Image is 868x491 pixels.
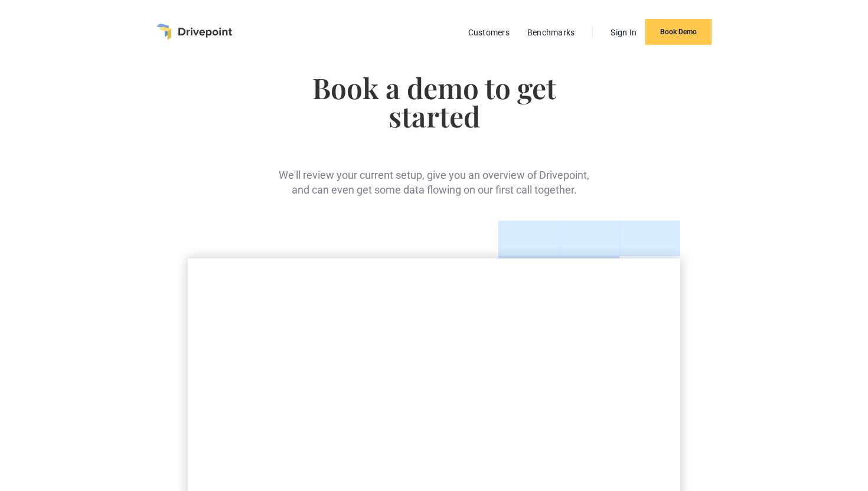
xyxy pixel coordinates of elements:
[276,149,593,197] div: We'll review your current setup, give you an overview of Drivepoint, and can even get some data f...
[462,25,515,40] a: Customers
[521,25,581,40] a: Benchmarks
[276,73,593,130] h1: Book a demo to get started
[645,19,712,45] a: Book Demo
[605,25,642,40] a: Sign In
[156,24,232,40] a: home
